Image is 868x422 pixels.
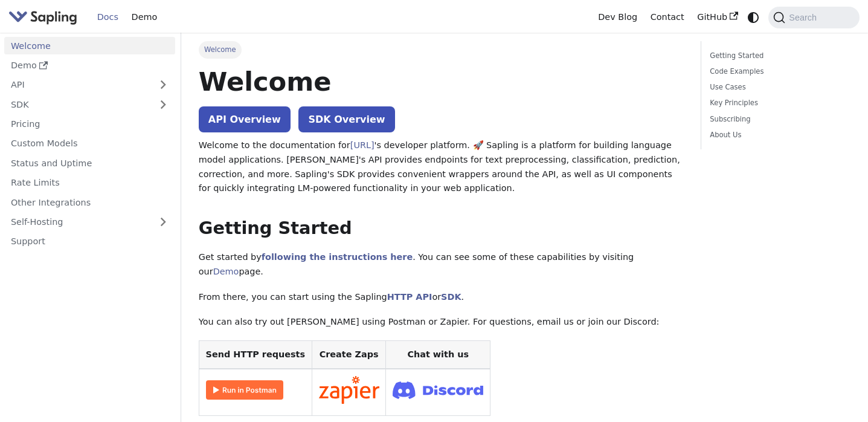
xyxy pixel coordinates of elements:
th: Send HTTP requests [199,341,312,369]
p: You can also try out [PERSON_NAME] using Postman or Zapier. For questions, email us or join our D... [199,315,683,329]
a: Subscribing [710,114,846,125]
button: Expand sidebar category 'SDK' [151,96,175,113]
a: API Overview [199,106,291,132]
p: Welcome to the documentation for 's developer platform. 🚀 Sapling is a platform for building lang... [199,138,683,196]
h2: Getting Started [199,218,683,239]
a: Dev Blog [591,8,643,27]
a: Contact [644,8,691,27]
h1: Welcome [199,65,683,98]
a: Key Principles [710,97,846,109]
img: Sapling.ai [8,8,77,26]
a: API [4,76,151,94]
a: SDK [4,96,151,113]
a: Status and Uptime [4,154,175,172]
a: Self-Hosting [4,213,175,231]
nav: Breadcrumbs [199,41,683,58]
p: Get started by . You can see some of these capabilities by visiting our page. [199,250,683,279]
span: Search [785,13,824,22]
a: SDK [441,292,461,302]
button: Search (Command+K) [768,7,859,28]
p: From there, you can start using the Sapling or . [199,290,683,305]
a: Pricing [4,115,175,133]
a: SDK Overview [298,106,394,132]
a: Code Examples [710,66,846,77]
a: HTTP API [387,292,432,302]
a: GitHub [690,8,744,27]
span: Welcome [199,41,242,58]
a: Demo [4,57,175,74]
img: Run in Postman [206,380,283,400]
a: Support [4,233,175,250]
a: [URL] [350,140,375,150]
a: Sapling.aiSapling.ai [8,8,82,26]
a: Demo [213,267,239,276]
a: Custom Models [4,135,175,152]
a: Use Cases [710,82,846,93]
a: Docs [91,8,125,27]
img: Connect in Zapier [319,376,379,404]
button: Expand sidebar category 'API' [151,76,175,94]
th: Create Zaps [312,341,386,369]
th: Chat with us [386,341,490,369]
a: Welcome [4,37,175,54]
a: About Us [710,129,846,141]
a: Demo [125,8,164,27]
a: Other Integrations [4,193,175,211]
a: Rate Limits [4,174,175,192]
a: Getting Started [710,50,846,62]
img: Join Discord [393,378,483,403]
a: following the instructions here [262,252,413,262]
button: Switch between dark and light mode (currently system mode) [745,8,762,26]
